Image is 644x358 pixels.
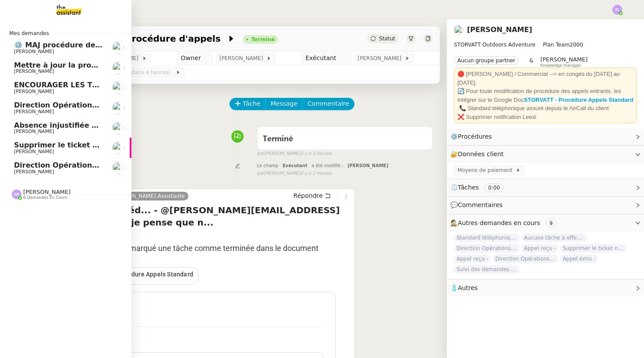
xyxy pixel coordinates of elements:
[14,61,150,69] span: Mettre à jour la procédure d'appel
[14,149,54,154] span: [PERSON_NAME]
[447,215,644,232] div: 🕵️Autres demandes en cours 9
[521,233,587,242] span: Aucune tâche à effectuer
[271,99,297,109] span: Message
[46,204,351,229] h4: STORVATT - Procéd... - @[PERSON_NAME][EMAIL_ADDRESS][DOMAIN_NAME] je pense que n...
[112,82,124,94] img: users%2F0G3Vvnvi3TQv835PC6wL0iK4Q012%2Favatar%2F85e45ffa-4efd-43d5-9109-2e66efd3e965
[454,244,520,253] span: Direction Opérations vous a mentionné sur le ticket [##3284##] STÉ ABES
[447,179,644,196] div: ⏲️Tâches 0:00
[447,146,644,163] div: 🔐Données client
[450,201,506,208] span: 💬
[78,271,193,278] span: STORVATT - Procédure Appels Standard
[454,254,491,263] span: Appel reçu -
[257,150,265,158] span: par
[112,162,124,174] img: users%2FRcIDm4Xn1TPHYwgLThSv8RQYtaM2%2Favatar%2F95761f7a-40c3-4bb5-878d-fe785e6f95b2
[560,244,626,253] span: Supprimer le ticket non pertinent
[112,102,124,114] img: users%2FRcIDm4Xn1TPHYwgLThSv8RQYtaM2%2Favatar%2F95761f7a-40c3-4bb5-878d-fe785e6f95b2
[447,279,644,297] div: 🧴Autres
[454,56,519,65] nz-tag: Aucun groupe partner
[492,254,558,263] span: Direction Opérations vous a mentionné sur le ticket [##3357##] MAIRIE DEMI-QUARTIER
[458,133,492,140] span: Procédures
[570,42,583,48] span: 2000
[485,183,503,192] nz-tag: 0:00
[308,99,349,109] span: Commentaire
[263,135,293,143] span: Terminé
[14,49,54,54] span: [PERSON_NAME]
[458,284,478,291] span: Autres
[14,41,133,49] span: ⚙️ MAJ procédure de standard
[257,170,332,177] small: [PERSON_NAME]
[311,163,343,168] span: a été modifié :
[219,54,266,63] span: [PERSON_NAME]
[4,29,54,38] span: Mes demandes
[14,109,54,115] span: [PERSON_NAME]
[265,98,303,110] button: Message
[457,104,633,113] div: .📞 Standard téléphonique assuré depuis le AirCall du client
[521,244,558,253] span: Appel reçu -
[112,142,124,154] img: users%2FRcIDm4Xn1TPHYwgLThSv8RQYtaM2%2Favatar%2F95761f7a-40c3-4bb5-878d-fe785e6f95b2
[14,141,147,149] span: Supprimer le ticket non pertinent
[457,87,633,104] div: 🔄 Pour toute modification de procédure des appels entrants, les intégrer sur le Google Doc
[447,197,644,214] div: 💬Commentaires
[454,265,520,274] span: Suivi des demandes / procédures en cours Storvatt - Client [PERSON_NAME] Jeandet
[543,42,570,48] span: Plan Team
[294,191,323,200] span: Répondre
[458,184,479,191] span: Tâches
[450,132,496,142] span: ⚙️
[457,113,633,122] div: ❌ Supprimer notification Leexi
[14,161,366,169] span: Direction Opérations vous a mentionné sur le ticket [##3357##] MAIRIE DEMI-QUARTIER
[177,51,212,65] td: Owner
[230,98,266,110] button: Tâche
[12,190,21,199] img: svg
[302,98,354,110] button: Commentaire
[257,150,332,158] small: [PERSON_NAME]
[61,243,336,262] h1: [PERSON_NAME] a marqué une tâche comme terminée dans le document suivant
[454,25,464,35] img: users%2FRcIDm4Xn1TPHYwgLThSv8RQYtaM2%2Favatar%2F95761f7a-40c3-4bb5-878d-fe785e6f95b2
[467,25,532,34] a: [PERSON_NAME]
[524,97,633,103] a: STORVATT - Procédure Appels Standard
[14,68,54,74] span: [PERSON_NAME]
[546,219,556,228] nz-tag: 9
[454,42,535,48] span: STORVATT Outdoors Adventure
[14,89,54,94] span: [PERSON_NAME]
[14,101,311,109] span: Direction Opérations vous a mentionné sur le ticket [##3284##] STÉ ABES
[358,54,405,63] span: [PERSON_NAME]
[251,37,275,42] div: Terminé
[283,163,308,168] span: Exécutant
[458,201,502,208] span: Commentaires
[74,335,323,344] h2: Commentaires
[301,170,332,177] span: il y a 2 heures
[540,56,587,68] app-user-label: Knowledge manager
[454,233,520,242] span: Standard téléphonique - octobre 2025
[112,42,124,54] img: users%2FLb8tVVcnxkNxES4cleXP4rKNCSJ2%2Favatar%2F2ff4be35-2167-49b6-8427-565bfd2dd78c
[14,169,54,175] span: [PERSON_NAME]
[540,63,581,68] span: Knowledge manager
[243,99,261,109] span: Tâche
[14,129,54,134] span: [PERSON_NAME]
[257,170,265,177] span: par
[560,254,598,263] span: Appel émis -
[129,69,172,75] span: (dans 4 heures)
[450,284,478,291] span: 🧴
[46,34,227,43] span: Mettre à jour la procédure d'appels
[301,150,332,158] span: il y a 2 heures
[290,191,334,200] button: Répondre
[23,195,67,200] span: 6 demandes en cours
[529,56,533,68] span: &
[379,36,395,42] span: Statut
[95,68,176,77] span: [DATE] 18:00
[450,184,511,191] span: ⏲️
[112,122,124,134] img: users%2FrZ9hsAwvZndyAxvpJrwIinY54I42%2Favatar%2FChatGPT%20Image%201%20aou%CC%82t%202025%2C%2011_1...
[612,5,622,14] img: svg
[450,149,507,159] span: 🔐
[457,70,633,87] div: 🔴 [PERSON_NAME] / Commercial --> en congés du [DATE] au [DATE].
[447,128,644,145] div: ⚙️Procédures
[14,121,207,129] span: Absence injustifiée et rupture de période d’essai
[112,62,124,74] img: users%2FLb8tVVcnxkNxES4cleXP4rKNCSJ2%2Favatar%2F2ff4be35-2167-49b6-8427-565bfd2dd78c
[450,219,560,226] span: 🕵️
[458,150,504,158] span: Données client
[347,163,388,168] span: [PERSON_NAME]
[14,81,396,89] span: ENCOURAGER LES TPE/PMI/PME À PASSER COMMANDE VIA LE SITE INTERNET - 1 septembre 2025
[540,56,587,63] span: [PERSON_NAME]
[109,192,188,200] a: [PERSON_NAME] Assistante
